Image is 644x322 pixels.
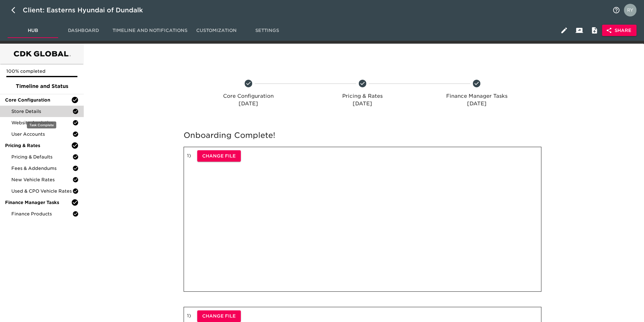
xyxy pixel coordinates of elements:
[607,27,631,34] span: Share
[624,4,636,16] img: Profile
[11,27,54,34] span: Hub
[11,165,72,171] span: Fees & Addendums
[572,23,587,38] button: Client View
[308,100,417,108] p: [DATE]
[308,92,417,100] p: Pricing & Rates
[587,23,602,38] button: Internal Notes and Comments
[184,147,541,292] div: 1 )
[5,142,71,149] span: Pricing & Rates
[6,68,77,74] p: 100% completed
[11,188,72,194] span: Used & CPO Vehicle Rates
[11,108,72,115] span: Store Details
[23,5,152,15] div: Client: Easterns Hyundai of Dundalk
[112,27,187,34] span: Timeline and Notifications
[195,27,238,34] span: Customization
[197,150,241,162] button: Change File
[602,25,636,36] button: Share
[11,211,72,217] span: Finance Products
[422,100,531,108] p: [DATE]
[202,152,236,160] span: Change File
[194,92,303,100] p: Core Configuration
[11,131,72,137] span: User Accounts
[246,27,289,34] span: Settings
[197,310,241,322] button: Change File
[11,176,72,183] span: New Vehicle Rates
[11,154,72,160] span: Pricing & Defaults
[422,92,531,100] p: Finance Manager Tasks
[62,27,105,34] span: Dashboard
[609,3,624,18] button: notifications
[5,199,71,206] span: Finance Manager Tasks
[184,130,541,140] h5: Onboarding Complete!
[556,23,572,38] button: Edit Hub
[5,83,79,90] span: Timeline and Status
[202,312,236,320] span: Change File
[11,120,72,126] span: Website Analytics
[5,97,71,103] span: Core Configuration
[194,100,303,108] p: [DATE]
